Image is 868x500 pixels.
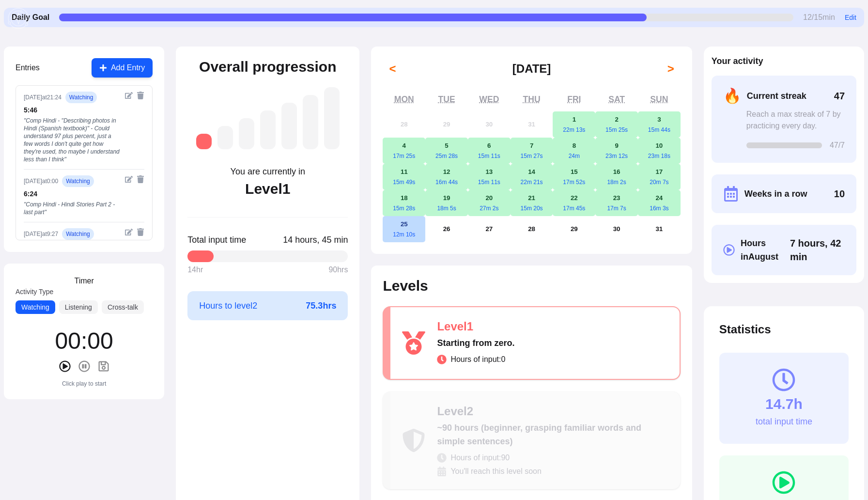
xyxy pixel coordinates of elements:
abbr: August 14, 2025 [528,168,535,175]
abbr: July 31, 2025 [528,121,535,128]
div: 25m 28s [425,152,468,160]
div: total input time [756,415,812,428]
span: 90 hrs [328,264,348,276]
button: August 5, 202525m 28s [425,138,468,164]
button: August 8, 202524m [553,138,595,164]
h3: Entries [15,62,40,74]
div: 23m 12s [595,152,638,160]
div: 15m 49s [383,178,425,186]
div: 17m 52s [553,178,595,186]
abbr: August 28, 2025 [528,225,535,233]
button: August 20, 202527m 2s [468,190,511,216]
button: August 21, 202515m 20s [511,190,553,216]
div: 27m 2s [468,204,511,212]
button: August 17, 202520m 7s [638,164,681,190]
div: 22m 21s [511,178,553,186]
button: August 15, 202517m 52s [553,164,595,190]
abbr: August 17, 2025 [655,168,663,175]
div: 15m 27s [511,152,553,160]
div: 15m 20s [511,204,553,212]
div: 16m 3s [638,204,681,212]
button: Add Entry [92,58,153,78]
div: " Comp Hindi - Hindi Stories Part 2 - last part " [24,201,121,216]
div: " Comp Hindi - "Describing photos in Hindi (Spanish textbook)" - Could understand 97 plus percent... [24,117,121,163]
button: Delete entry [137,175,144,183]
button: Edit [845,13,856,22]
button: August 27, 2025 [468,216,511,242]
abbr: August 27, 2025 [485,225,493,233]
button: August 24, 202516m 3s [638,190,681,216]
div: 18m 5s [425,204,468,212]
div: 18m 2s [595,178,638,186]
abbr: August 12, 2025 [443,168,450,175]
div: [DATE] at 0:00 [24,177,58,185]
button: August 22, 202517m 45s [553,190,595,216]
abbr: July 30, 2025 [485,121,493,128]
button: July 31, 2025 [511,111,553,138]
button: August 12, 202516m 44s [425,164,468,190]
button: Watching [15,300,55,314]
span: 75.3 hrs [306,299,336,312]
div: 15m 44s [638,126,681,134]
button: Edit entry [125,92,133,99]
button: August 6, 202515m 11s [468,138,511,164]
button: July 29, 2025 [425,111,468,138]
abbr: August 11, 2025 [401,168,408,175]
div: 15m 28s [383,204,425,212]
div: 15m 11s [468,178,511,186]
button: August 9, 202523m 12s [595,138,638,164]
span: Hours in August [741,236,790,264]
span: 47 /7 [830,140,845,151]
h3: Timer [74,275,93,287]
button: August 25, 202512m 10s [383,216,425,242]
span: Total input time [187,233,246,247]
span: Click to toggle between decimal and time format [283,233,348,247]
div: Level 4: ~525 hours (intermediate, understanding more complex conversations) [260,110,276,149]
abbr: August 4, 2025 [403,142,406,149]
button: Edit entry [125,228,133,236]
abbr: August 5, 2025 [445,142,448,149]
abbr: August 30, 2025 [613,225,620,233]
div: Starting from zero. [437,336,667,350]
div: [DATE] at 21:24 [24,94,62,101]
abbr: Saturday [608,94,625,104]
div: Level 2 [437,404,668,419]
button: Delete entry [137,228,144,236]
button: Delete entry [137,92,144,99]
button: August 19, 202518m 5s [425,190,468,216]
abbr: August 10, 2025 [655,142,663,149]
div: 12m 10s [383,231,425,238]
div: You are currently in [231,165,305,178]
abbr: August 26, 2025 [443,225,450,233]
button: > [661,59,681,78]
span: 🔥 [723,87,741,105]
abbr: August 25, 2025 [401,220,408,228]
div: Level 5: ~1,050 hours (high intermediate, understanding most everyday content) [281,103,297,149]
div: 5 : 46 [24,105,121,115]
span: Hours of input: 0 [450,354,505,365]
abbr: August 23, 2025 [613,194,620,202]
abbr: Monday [394,94,414,104]
abbr: August 24, 2025 [655,194,663,202]
abbr: July 28, 2025 [401,121,408,128]
button: August 26, 2025 [425,216,468,242]
abbr: August 31, 2025 [655,225,663,233]
button: August 29, 2025 [553,216,595,242]
span: Hours to level 2 [199,299,257,312]
button: August 2, 202515m 25s [595,111,638,138]
span: 10 [834,187,845,201]
button: August 30, 2025 [595,216,638,242]
abbr: August 22, 2025 [571,194,578,202]
span: < [389,61,396,77]
abbr: August 8, 2025 [573,142,576,149]
div: Level 1 [245,180,290,198]
abbr: August 9, 2025 [615,142,618,149]
button: August 31, 2025 [638,216,681,242]
div: 16m 44s [425,178,468,186]
span: watching [65,92,97,103]
abbr: August 18, 2025 [401,194,408,202]
img: menu [4,4,33,33]
button: August 18, 202515m 28s [383,190,425,216]
div: 00 : 00 [55,329,113,353]
span: watching [62,175,94,187]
